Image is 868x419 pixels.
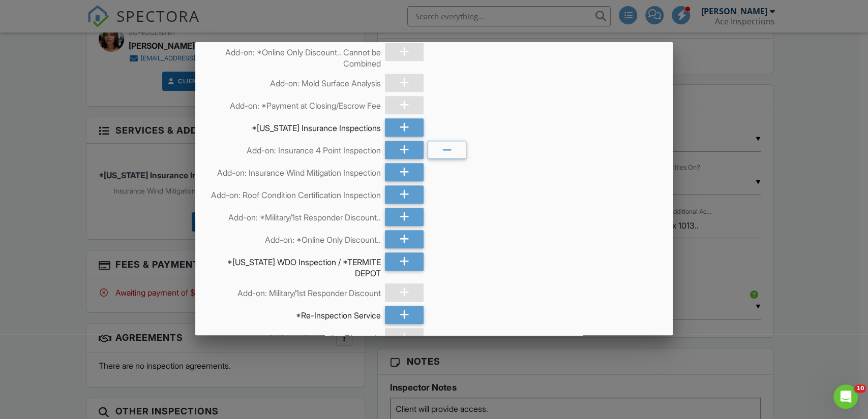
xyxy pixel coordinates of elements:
[209,252,381,279] div: *[US_STATE] WDO Inspection / *TERMITE DEPOT
[209,163,381,178] div: Add-on: Insurance Wind Mitigation Inspection
[209,185,381,201] div: Add-on: Roof Condition Certification Inspection
[209,96,381,111] div: Add-on: *Payment at Closing/Escrow Fee
[209,118,381,134] div: *[US_STATE] Insurance Inspections
[833,384,858,409] iframe: Intercom live chat
[854,384,866,393] span: 10
[209,283,381,299] div: Add-on: Military/1st Responder Discount
[209,141,381,156] div: Add-on: Insurance 4 Point Inspection
[209,43,381,70] div: Add-on: *Online Only Discount.. Cannot be Combined
[209,230,381,245] div: Add-on: *Online Only Discount..
[209,306,381,321] div: *Re-Inspection Service
[209,328,381,343] div: Add-on: *Inspection Discount..
[209,208,381,223] div: Add-on: *Military/1st Responder Discount..
[209,74,381,89] div: Add-on: Mold Surface Analysis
